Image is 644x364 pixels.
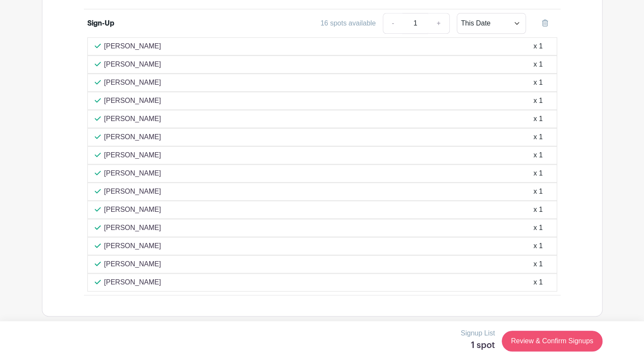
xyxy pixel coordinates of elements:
[104,168,161,179] p: [PERSON_NAME]
[104,186,161,197] p: [PERSON_NAME]
[533,277,542,287] div: x 1
[502,331,602,351] a: Review & Confirm Signups
[104,259,161,269] p: [PERSON_NAME]
[87,18,114,29] div: Sign-Up
[533,96,542,106] div: x 1
[461,328,495,338] p: Signup List
[533,204,542,215] div: x 1
[320,18,376,29] div: 16 spots available
[104,59,161,70] p: [PERSON_NAME]
[533,114,542,124] div: x 1
[104,77,161,88] p: [PERSON_NAME]
[104,204,161,215] p: [PERSON_NAME]
[104,223,161,233] p: [PERSON_NAME]
[533,41,542,51] div: x 1
[461,340,495,351] h5: 1 spot
[533,186,542,197] div: x 1
[533,168,542,179] div: x 1
[104,41,161,51] p: [PERSON_NAME]
[104,150,161,160] p: [PERSON_NAME]
[104,132,161,142] p: [PERSON_NAME]
[533,259,542,269] div: x 1
[533,223,542,233] div: x 1
[104,96,161,106] p: [PERSON_NAME]
[104,277,161,287] p: [PERSON_NAME]
[533,241,542,251] div: x 1
[533,59,542,70] div: x 1
[104,114,161,124] p: [PERSON_NAME]
[428,13,449,34] a: +
[104,241,161,251] p: [PERSON_NAME]
[533,150,542,160] div: x 1
[533,77,542,88] div: x 1
[533,132,542,142] div: x 1
[383,13,403,34] a: -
